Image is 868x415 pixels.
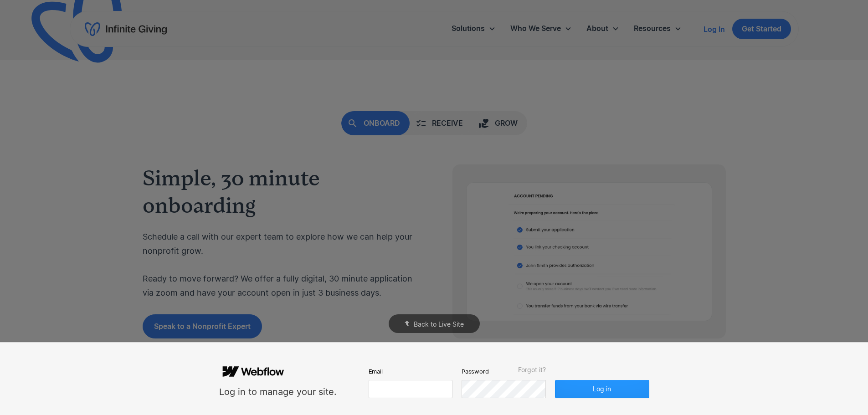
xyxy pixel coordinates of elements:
[518,366,546,374] span: Forgot it?
[555,380,649,398] button: Log in
[219,386,337,398] div: Log in to manage your site.
[414,320,464,328] span: Back to Live Site
[462,367,489,375] span: Password
[369,367,383,375] span: Email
